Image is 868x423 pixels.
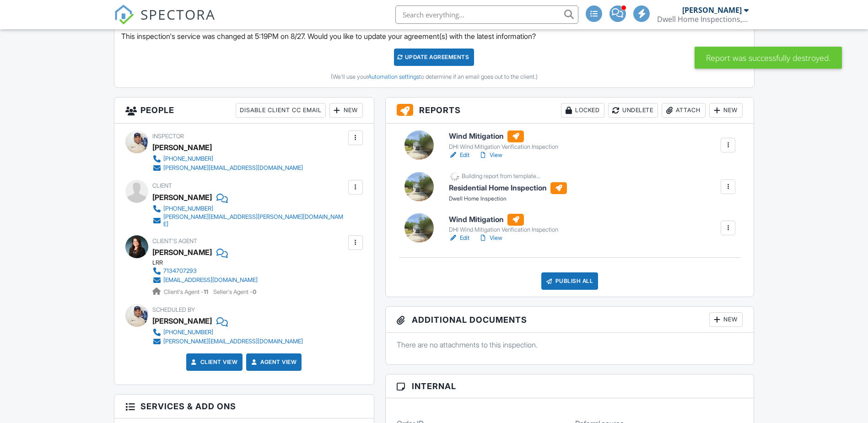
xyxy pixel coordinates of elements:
div: New [329,103,363,118]
a: SPECTORA [114,12,216,32]
img: The Best Home Inspection Software - Spectora [114,5,134,25]
div: (We'll use your to determine if an email goes out to the client.) [121,73,747,81]
div: Dwell Home Inspections, LLC [657,15,749,24]
div: Attach [662,103,706,118]
div: Building report from template... [462,173,540,180]
span: SPECTORA [140,5,216,24]
div: DHI Wind Mitigation Verification Inspection [449,143,558,151]
h6: Wind Mitigation [449,214,558,226]
a: [PERSON_NAME][EMAIL_ADDRESS][DOMAIN_NAME] [152,337,303,346]
div: [PHONE_NUMBER] [163,329,213,336]
div: [PERSON_NAME][EMAIL_ADDRESS][DOMAIN_NAME] [163,338,303,345]
div: [PHONE_NUMBER] [163,155,213,163]
span: Seller's Agent - [213,288,256,295]
div: This inspection's service was changed at 5:19PM on 8/27. Would you like to update your agreement(... [114,24,754,87]
a: [PERSON_NAME][EMAIL_ADDRESS][PERSON_NAME][DOMAIN_NAME] [152,213,346,228]
div: New [709,103,743,118]
a: [PERSON_NAME] [152,245,212,259]
a: View [479,151,502,160]
a: [PHONE_NUMBER] [152,328,303,337]
div: Locked [561,103,604,118]
div: Dwell Home Inspection [449,195,567,203]
a: Automation settings [368,73,419,80]
img: loading-93afd81d04378562ca97960a6d0abf470c8f8241ccf6a1b4da771bf876922d1b.gif [449,171,460,182]
div: [PERSON_NAME][EMAIL_ADDRESS][DOMAIN_NAME] [163,164,303,172]
a: Agent View [249,358,297,367]
a: 7134707293 [152,266,258,276]
div: [PHONE_NUMBER] [163,205,213,212]
div: DHI Wind Mitigation Verification Inspection [449,226,558,233]
div: Undelete [608,103,658,118]
div: [PERSON_NAME] [152,314,212,328]
a: [PHONE_NUMBER] [152,154,303,163]
a: [PERSON_NAME][EMAIL_ADDRESS][DOMAIN_NAME] [152,163,303,173]
div: Report was successfully destroyed. [695,47,842,69]
h3: People [114,98,374,124]
span: Client's Agent - [164,288,210,295]
div: [PERSON_NAME][EMAIL_ADDRESS][PERSON_NAME][DOMAIN_NAME] [163,213,346,228]
h6: Wind Mitigation [449,130,558,142]
a: Wind Mitigation DHI Wind Mitigation Verification Inspection [449,214,558,234]
h3: Internal [386,374,754,398]
span: Inspector [152,133,184,140]
div: [PERSON_NAME] [152,141,212,154]
a: Wind Mitigation DHI Wind Mitigation Verification Inspection [449,130,558,151]
div: Update Agreements [394,49,474,66]
h3: Services & Add ons [114,395,374,418]
a: Edit [449,151,469,160]
a: [PHONE_NUMBER] [152,204,346,213]
span: Client's Agent [152,238,197,244]
strong: 0 [253,288,256,295]
div: New [709,312,743,327]
a: Edit [449,233,469,243]
input: Search everything... [395,5,578,24]
strong: 11 [204,288,208,295]
div: LRR [152,259,265,266]
p: There are no attachments to this inspection. [397,340,743,350]
a: Client View [189,358,238,367]
a: [EMAIL_ADDRESS][DOMAIN_NAME] [152,276,258,285]
div: Publish All [541,272,598,290]
div: [PERSON_NAME] [152,190,212,204]
div: [EMAIL_ADDRESS][DOMAIN_NAME] [163,277,258,284]
span: Client [152,182,172,189]
div: [PERSON_NAME] [682,5,742,15]
h6: Residential Home Inspection [449,182,567,194]
h3: Additional Documents [386,307,754,333]
a: View [479,233,502,243]
div: 7134707293 [163,267,197,275]
div: Disable Client CC Email [236,103,326,118]
span: Scheduled By [152,306,195,313]
h3: Reports [386,98,754,124]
